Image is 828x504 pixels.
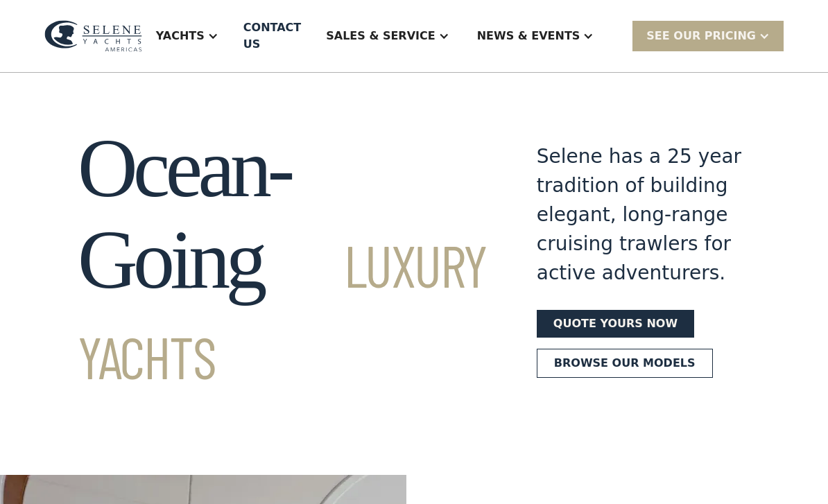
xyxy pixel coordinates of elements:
[537,310,694,338] a: Quote yours now
[646,28,756,44] div: SEE Our Pricing
[78,229,487,391] span: Luxury Yachts
[537,349,713,378] a: Browse our models
[156,28,205,44] div: Yachts
[463,8,608,64] div: News & EVENTS
[78,123,487,397] h1: Ocean-Going
[326,28,435,44] div: Sales & Service
[312,8,463,64] div: Sales & Service
[537,142,750,288] div: Selene has a 25 year tradition of building elegant, long-range cruising trawlers for active adven...
[243,19,301,53] div: Contact US
[44,20,142,52] img: logo
[632,21,784,51] div: SEE Our Pricing
[142,8,232,64] div: Yachts
[477,28,580,44] div: News & EVENTS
